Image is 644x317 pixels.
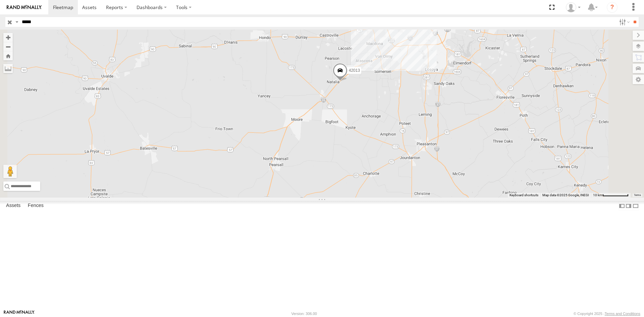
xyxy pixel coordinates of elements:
label: Dock Summary Table to the Right [625,201,632,211]
label: Search Filter Options [616,17,631,27]
div: © Copyright 2025 - [574,312,640,316]
button: Map Scale: 10 km per 74 pixels [591,193,631,198]
label: Assets [3,201,24,211]
label: Dock Summary Table to the Left [619,201,625,211]
a: Visit our Website [4,310,35,317]
span: 42013 [349,68,360,72]
button: Zoom Home [3,51,13,60]
span: 10 km [593,193,602,197]
button: Zoom out [3,42,13,51]
a: Terms and Conditions [605,312,640,316]
button: Drag Pegman onto the map to open Street View [3,165,17,178]
label: Fences [24,201,47,211]
i: ? [607,2,618,13]
button: Keyboard shortcuts [509,193,538,198]
button: Zoom in [3,33,13,42]
div: Version: 306.00 [291,312,317,316]
label: Map Settings [633,75,644,84]
label: Hide Summary Table [632,201,639,211]
label: Measure [3,64,13,73]
a: Terms (opens in new tab) [634,194,641,197]
img: rand-logo.svg [7,5,42,10]
label: Search Query [14,17,19,27]
div: Ryan Roxas [563,2,583,12]
span: Map data ©2025 Google, INEGI [542,193,589,197]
